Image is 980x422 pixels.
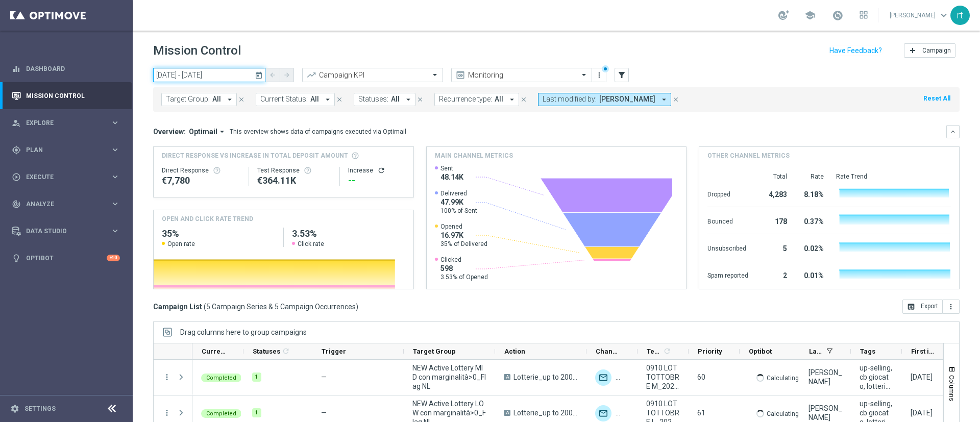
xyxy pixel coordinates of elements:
[377,166,385,175] button: refresh
[440,222,487,231] span: Opened
[922,93,951,104] button: Reset All
[836,172,951,181] div: Rate Trend
[707,266,748,283] div: Spam reported
[280,345,290,357] span: Calculate column
[404,95,413,104] i: arrow_drop_down
[256,93,335,106] button: Current Status: All arrow_drop_down
[292,228,405,240] h2: 3.53%
[162,175,240,187] div: €7,780
[204,302,206,311] span: (
[616,405,632,421] img: Other
[799,185,824,202] div: 8.18%
[12,172,21,182] i: play_circle_outline
[11,92,120,100] button: Mission Control
[672,96,679,103] i: close
[799,172,824,181] div: Rate
[153,302,358,311] h3: Campaign List
[167,240,195,248] span: Open rate
[206,375,236,381] span: Completed
[415,94,425,105] button: close
[617,70,626,80] i: filter_alt
[659,95,669,104] i: arrow_drop_down
[922,47,951,54] span: Campaign
[310,95,319,104] span: All
[799,266,824,283] div: 0.01%
[107,255,120,261] div: +10
[237,94,246,105] button: close
[911,373,933,382] div: 09 Oct 2025, Thursday
[595,71,603,79] i: more_vert
[217,127,227,136] i: arrow_drop_down
[162,373,171,382] button: more_vert
[282,347,290,355] i: refresh
[804,10,816,21] span: school
[513,373,578,382] span: Lotterie_up to 20000 Sisal Points
[11,227,120,235] div: Data Studio keyboard_arrow_right
[11,254,120,262] button: lightbulb Optibot +10
[661,345,671,357] span: Calculate column
[12,244,120,271] div: Optibot
[26,174,110,180] span: Execute
[504,347,525,355] span: Action
[761,239,787,256] div: 5
[11,65,120,73] button: equalizer Dashboard
[257,166,331,175] div: Test Response
[11,119,120,127] button: person_search Explore keyboard_arrow_right
[616,369,632,386] img: Other
[321,373,327,381] span: —
[413,347,456,355] span: Target Group
[909,46,917,55] i: add
[321,409,327,417] span: —
[153,68,265,82] input: Select date range
[202,347,226,355] span: Current Status
[440,273,488,281] span: 3.53% of Opened
[440,172,463,182] span: 48.14K
[440,197,477,207] span: 47.99K
[201,373,241,382] colored-tag: Completed
[948,375,956,401] span: Columns
[153,43,241,58] h1: Mission Control
[12,200,21,209] i: track_changes
[11,173,120,181] button: play_circle_outline Execute keyboard_arrow_right
[513,408,578,417] span: Lotterie_up to 20000 Sisal Points
[767,408,803,418] p: Calculating...
[520,96,527,103] i: close
[12,118,21,128] i: person_search
[594,69,604,81] button: more_vert
[451,68,592,82] ng-select: Monitoring
[12,145,21,155] i: gps_fixed
[323,95,332,104] i: arrow_drop_down
[11,146,120,154] button: gps_fixed Plan keyboard_arrow_right
[253,68,265,83] button: today
[189,127,217,136] span: Optimail
[647,347,661,355] span: Templates
[697,373,705,381] span: 60
[663,347,671,355] i: refresh
[671,94,680,105] button: close
[907,303,915,311] i: open_in_browser
[24,406,56,412] a: Settings
[391,95,400,104] span: All
[212,95,221,104] span: All
[26,201,110,207] span: Analyze
[440,189,477,197] span: Delivered
[26,82,120,109] a: Mission Control
[206,302,356,311] span: 5 Campaign Series & 5 Campaign Occurrences
[110,172,120,182] i: keyboard_arrow_right
[12,64,21,73] i: equalizer
[206,410,236,417] span: Completed
[808,404,842,422] div: Elena Zarbin
[154,360,192,395] div: Press SPACE to select this row.
[180,328,307,336] span: Drag columns here to group campaigns
[252,373,261,382] div: 1
[12,200,110,209] div: Analyze
[946,125,960,138] button: keyboard_arrow_down
[599,95,655,104] span: [PERSON_NAME]
[298,240,324,248] span: Click rate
